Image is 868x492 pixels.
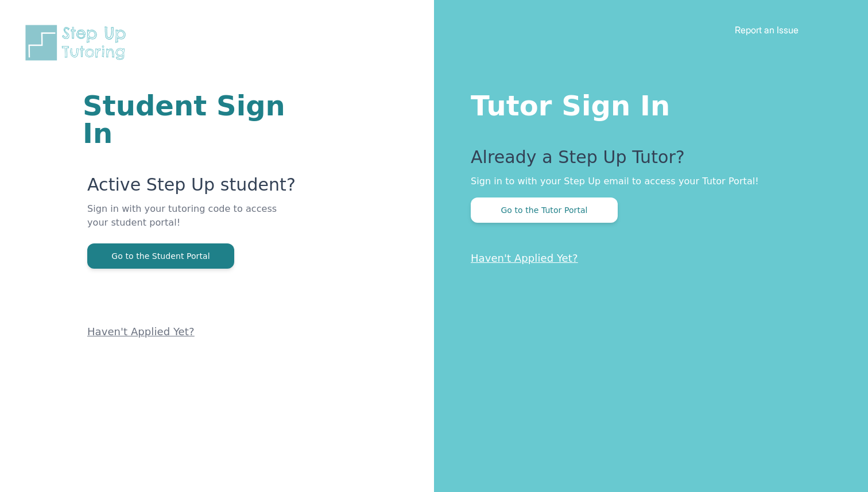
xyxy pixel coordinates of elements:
button: Go to the Student Portal [87,243,234,269]
a: Report an Issue [735,24,799,36]
p: Already a Step Up Tutor? [471,147,822,175]
h1: Student Sign In [83,92,296,147]
p: Active Step Up student? [87,175,296,202]
button: Go to the Tutor Portal [471,197,618,223]
a: Haven't Applied Yet? [87,326,195,338]
p: Sign in to with your Step Up email to access your Tutor Portal! [471,175,822,188]
img: Step Up Tutoring horizontal logo [23,23,133,63]
h1: Tutor Sign In [471,87,822,119]
a: Haven't Applied Yet? [471,252,578,264]
p: Sign in with your tutoring code to access your student portal! [87,202,296,243]
a: Go to the Tutor Portal [471,204,618,215]
a: Go to the Student Portal [87,250,234,261]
